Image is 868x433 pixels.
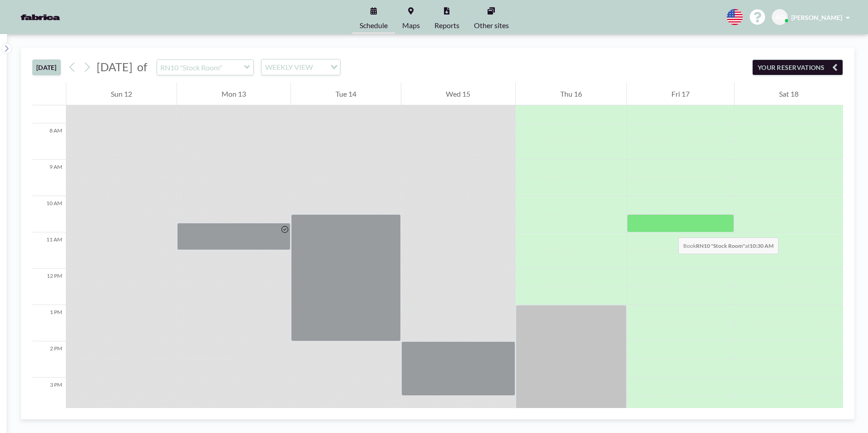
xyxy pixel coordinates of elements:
img: organization-logo [15,8,66,26]
b: RN10 "Stock Room" [696,242,745,249]
div: 2 PM [32,341,66,378]
span: of [137,60,147,74]
div: 8 AM [32,123,66,160]
span: Maps [402,22,420,29]
span: Book at [678,237,779,254]
div: Fri 17 [627,83,734,105]
div: 9 AM [32,160,66,196]
span: Other sites [474,22,509,29]
div: Sun 12 [66,83,177,105]
div: 11 AM [32,232,66,269]
button: [DATE] [32,59,61,75]
span: [PERSON_NAME] [791,14,842,21]
span: AD [775,13,784,21]
b: 10:30 AM [750,242,774,249]
span: WEEKLY VIEW [263,61,315,73]
span: [DATE] [97,60,133,74]
span: Schedule [360,22,388,29]
button: YOUR RESERVATIONS [752,59,843,75]
div: Mon 13 [177,83,291,105]
input: Search for option [316,61,325,73]
span: Reports [434,22,459,29]
div: 10 AM [32,196,66,232]
div: Sat 18 [735,83,843,105]
div: Tue 14 [291,83,401,105]
div: 7 AM [32,87,66,123]
div: 3 PM [32,378,66,414]
div: 1 PM [32,305,66,341]
div: Wed 15 [401,83,515,105]
input: RN10 "Stock Room" [157,60,244,75]
div: 12 PM [32,269,66,305]
div: Search for option [261,59,340,75]
div: Thu 16 [516,83,626,105]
